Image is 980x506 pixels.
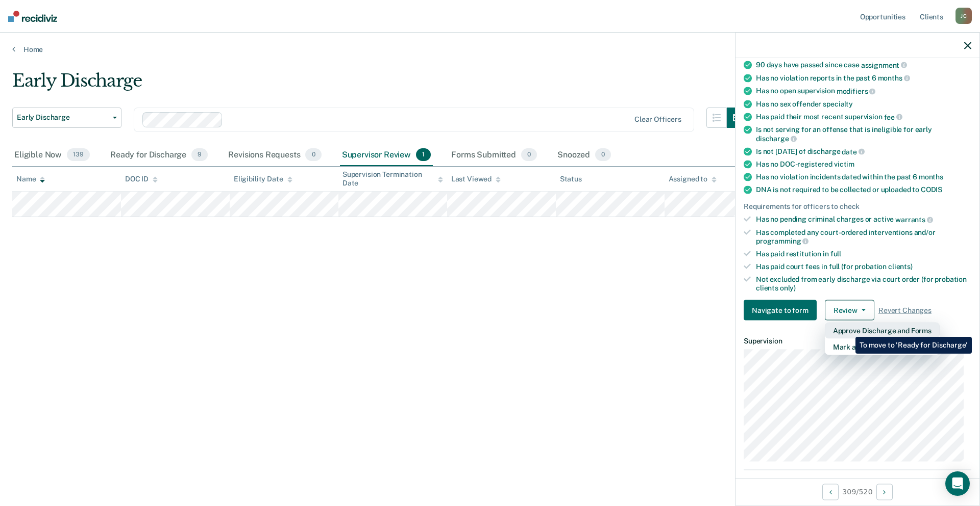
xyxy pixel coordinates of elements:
[756,215,971,224] div: Has no pending criminal charges or active
[125,175,158,183] div: DOC ID
[451,175,501,183] div: Last Viewed
[449,144,539,167] div: Forms Submitted
[736,478,979,505] div: 309 / 520
[191,148,208,162] span: 9
[756,87,971,96] div: Has no open supervision
[756,112,971,121] div: Has paid their most recent supervision
[8,11,57,22] img: Recidiviz
[756,262,971,271] div: Has paid court fees in full (for probation
[744,337,971,345] dt: Supervision
[744,300,817,321] button: Navigate to form
[756,73,971,83] div: Has no violation reports in the past 6
[878,306,932,315] span: Revert Changes
[12,45,968,54] a: Home
[955,8,972,24] div: J C
[825,300,874,321] button: Review
[756,275,971,292] div: Not excluded from early discharge via court order (for probation clients
[342,170,443,188] div: Supervision Termination Date
[921,185,942,194] span: CODIS
[560,175,582,183] div: Status
[823,99,853,108] span: specialty
[340,144,433,167] div: Supervisor Review
[895,216,933,224] span: warrants
[108,144,210,167] div: Ready for Discharge
[226,144,323,167] div: Revisions Requests
[834,160,854,168] span: victim
[888,262,913,271] span: clients)
[825,323,940,339] button: Approve Discharge and Forms
[12,70,747,99] div: Early Discharge
[780,283,796,291] span: only)
[822,484,839,500] button: Previous Opportunity
[16,175,45,183] div: Name
[12,144,92,167] div: Eligible Now
[416,148,431,162] span: 1
[861,61,907,69] span: assignment
[884,113,902,121] span: fee
[919,173,943,181] span: months
[756,160,971,169] div: Has no DOC-registered
[756,147,971,156] div: Is not [DATE] of discharge
[756,228,971,245] div: Has completed any court-ordered interventions and/or
[756,99,971,108] div: Has no sex offender
[945,471,970,496] div: Open Intercom Messenger
[878,74,910,82] span: months
[830,250,841,258] span: full
[305,148,321,162] span: 0
[67,148,90,162] span: 139
[634,115,681,124] div: Clear officers
[756,61,971,70] div: 90 days have passed since case
[744,300,821,321] a: Navigate to form link
[876,484,893,500] button: Next Opportunity
[837,87,876,95] span: modifiers
[756,135,797,143] span: discharge
[756,185,971,194] div: DNA is not required to be collected or uploaded to
[756,237,808,245] span: programming
[825,339,940,355] button: Mark as Ineligible
[555,144,613,167] div: Snoozed
[744,202,971,211] div: Requirements for officers to check
[756,173,971,181] div: Has no violation incidents dated within the past 6
[595,148,611,162] span: 0
[521,148,537,162] span: 0
[756,125,971,143] div: Is not serving for an offense that is ineligible for early
[17,113,109,122] span: Early Discharge
[669,175,717,183] div: Assigned to
[756,250,971,258] div: Has paid restitution in
[234,175,292,183] div: Eligibility Date
[842,147,864,155] span: date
